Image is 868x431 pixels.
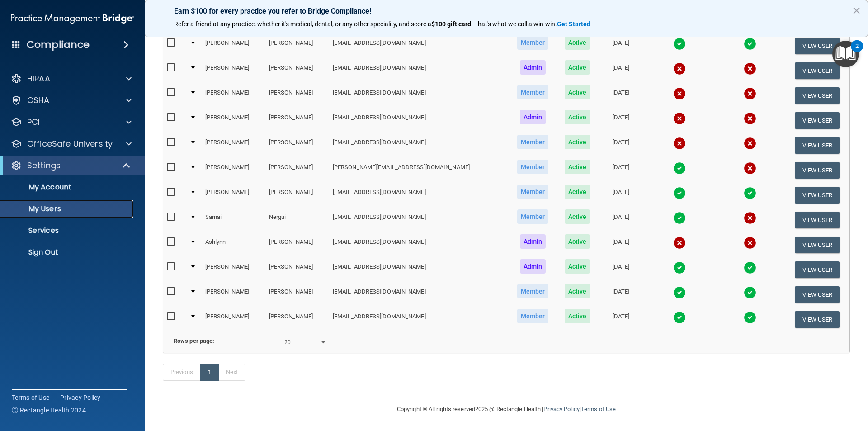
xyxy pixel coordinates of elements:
[795,38,840,54] button: View User
[565,185,590,199] span: Active
[795,87,840,104] button: View User
[265,83,329,108] td: [PERSON_NAME]
[557,20,590,28] strong: Get Started
[517,284,549,298] span: Member
[795,261,840,278] button: View User
[598,33,644,58] td: [DATE]
[329,208,509,232] td: [EMAIL_ADDRESS][DOMAIN_NAME]
[795,112,840,129] button: View User
[565,309,590,323] span: Active
[218,364,245,381] a: Next
[329,58,509,83] td: [EMAIL_ADDRESS][DOMAIN_NAME]
[6,204,129,213] p: My Users
[265,183,329,208] td: [PERSON_NAME]
[598,208,644,232] td: [DATE]
[329,158,509,183] td: [PERSON_NAME][EMAIL_ADDRESS][DOMAIN_NAME]
[673,237,686,249] img: cross.ca9f0e7f.svg
[795,237,840,253] button: View User
[517,209,549,224] span: Member
[673,162,686,175] img: tick.e7d51cea.svg
[517,135,549,149] span: Member
[329,83,509,108] td: [EMAIL_ADDRESS][DOMAIN_NAME]
[431,20,471,28] strong: $100 gift card
[520,259,546,274] span: Admin
[565,60,590,75] span: Active
[202,108,265,133] td: [PERSON_NAME]
[795,162,840,179] button: View User
[329,232,509,257] td: [EMAIL_ADDRESS][DOMAIN_NAME]
[265,108,329,133] td: [PERSON_NAME]
[11,117,132,128] a: PCI
[6,248,129,257] p: Sign Out
[12,393,49,402] a: Terms of Use
[581,406,616,412] a: Terms of Use
[11,95,132,106] a: OSHA
[565,209,590,224] span: Active
[202,183,265,208] td: [PERSON_NAME]
[27,138,113,149] p: OfficeSafe University
[673,187,686,199] img: tick.e7d51cea.svg
[744,261,756,274] img: tick.e7d51cea.svg
[202,282,265,307] td: [PERSON_NAME]
[329,307,509,332] td: [EMAIL_ADDRESS][DOMAIN_NAME]
[174,337,214,344] b: Rows per page:
[565,160,590,174] span: Active
[11,138,132,149] a: OfficeSafe University
[795,212,840,228] button: View User
[11,9,134,28] img: PMB logo
[673,87,686,100] img: cross.ca9f0e7f.svg
[598,307,644,332] td: [DATE]
[855,46,859,58] div: 2
[163,364,201,381] a: Previous
[265,307,329,332] td: [PERSON_NAME]
[598,108,644,133] td: [DATE]
[598,83,644,108] td: [DATE]
[744,137,756,150] img: cross.ca9f0e7f.svg
[329,133,509,158] td: [EMAIL_ADDRESS][DOMAIN_NAME]
[517,85,549,99] span: Member
[27,160,61,171] p: Settings
[202,33,265,58] td: [PERSON_NAME]
[520,234,546,249] span: Admin
[329,282,509,307] td: [EMAIL_ADDRESS][DOMAIN_NAME]
[471,20,557,28] span: ! That's what we call a win-win.
[673,38,686,50] img: tick.e7d51cea.svg
[202,83,265,108] td: [PERSON_NAME]
[744,212,756,224] img: cross.ca9f0e7f.svg
[6,226,129,235] p: Services
[565,85,590,99] span: Active
[517,309,549,323] span: Member
[520,110,546,124] span: Admin
[598,183,644,208] td: [DATE]
[598,232,644,257] td: [DATE]
[795,62,840,79] button: View User
[202,232,265,257] td: Ashlynn
[832,41,859,67] button: Open Resource Center, 2 new notifications
[202,133,265,158] td: [PERSON_NAME]
[329,33,509,58] td: [EMAIL_ADDRESS][DOMAIN_NAME]
[673,112,686,125] img: cross.ca9f0e7f.svg
[565,284,590,298] span: Active
[265,282,329,307] td: [PERSON_NAME]
[27,95,50,106] p: OSHA
[744,112,756,125] img: cross.ca9f0e7f.svg
[27,73,50,84] p: HIPAA
[265,257,329,282] td: [PERSON_NAME]
[202,208,265,232] td: Sarnai
[795,137,840,154] button: View User
[265,208,329,232] td: Nergui
[673,261,686,274] img: tick.e7d51cea.svg
[598,158,644,183] td: [DATE]
[565,259,590,274] span: Active
[565,135,590,149] span: Active
[565,234,590,249] span: Active
[11,73,132,84] a: HIPAA
[565,110,590,124] span: Active
[673,286,686,299] img: tick.e7d51cea.svg
[517,185,549,199] span: Member
[557,20,592,28] a: Get Started
[202,58,265,83] td: [PERSON_NAME]
[265,232,329,257] td: [PERSON_NAME]
[517,35,549,50] span: Member
[795,311,840,328] button: View User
